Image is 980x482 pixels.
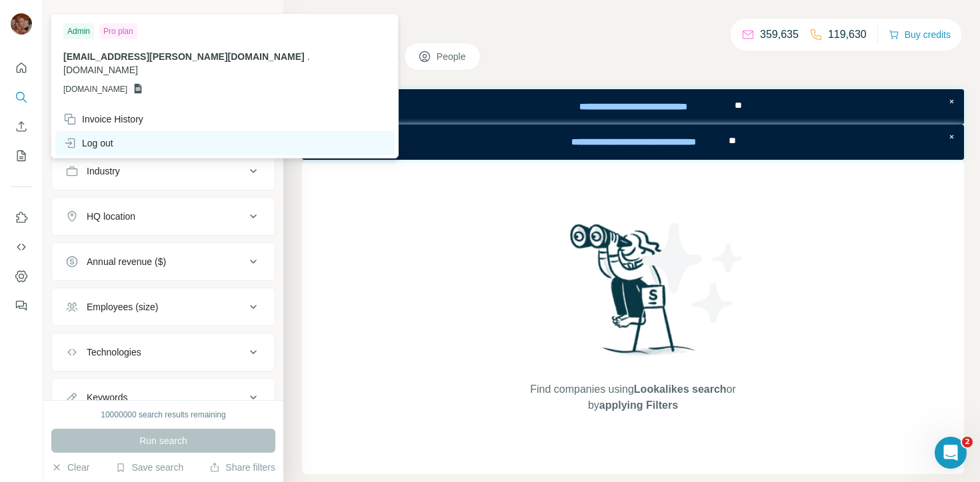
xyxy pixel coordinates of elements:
[889,25,951,44] button: Buy credits
[962,437,973,447] span: 2
[564,220,703,369] img: Surfe Illustration - Woman searching with binoculars
[11,85,32,109] button: Search
[302,16,964,35] h4: Search
[101,409,225,421] div: 10000000 search results remaining
[87,255,166,268] div: Annual revenue ($)
[87,300,158,314] div: Employees (size)
[11,13,32,35] img: Avatar
[63,136,113,150] div: Log out
[11,235,32,259] button: Use Surfe API
[52,336,275,368] button: Technologies
[63,51,305,62] span: [EMAIL_ADDRESS][PERSON_NAME][DOMAIN_NAME]
[115,461,183,474] button: Save search
[63,113,143,126] div: Invoice History
[11,206,32,230] button: Use Surfe on LinkedIn
[52,155,275,187] button: Industry
[87,346,141,359] div: Technologies
[599,399,678,411] span: applying Filters
[87,164,120,178] div: Industry
[760,27,799,43] p: 359,635
[935,437,967,469] iframe: Intercom live chat
[63,23,94,39] div: Admin
[526,381,739,413] span: Find companies using or by
[52,381,275,413] button: Keywords
[633,213,753,333] img: Surfe Illustration - Stars
[51,461,89,474] button: Clear
[51,12,93,24] div: New search
[828,27,867,43] p: 119,630
[302,124,964,160] iframe: Banner
[634,383,727,395] span: Lookalikes search
[52,246,275,278] button: Annual revenue ($)
[209,461,275,474] button: Share filters
[302,89,964,124] iframe: Banner
[11,56,32,80] button: Quick start
[87,391,127,404] div: Keywords
[99,23,137,39] div: Pro plan
[11,144,32,168] button: My lists
[63,65,138,75] span: [DOMAIN_NAME]
[11,294,32,318] button: Feedback
[232,8,283,28] button: Hide
[437,50,467,63] span: People
[87,210,135,223] div: HQ location
[63,83,127,95] span: [DOMAIN_NAME]
[11,115,32,138] button: Enrich CSV
[11,264,32,288] button: Dashboard
[52,291,275,323] button: Employees (size)
[307,51,310,62] span: .
[52,200,275,232] button: HQ location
